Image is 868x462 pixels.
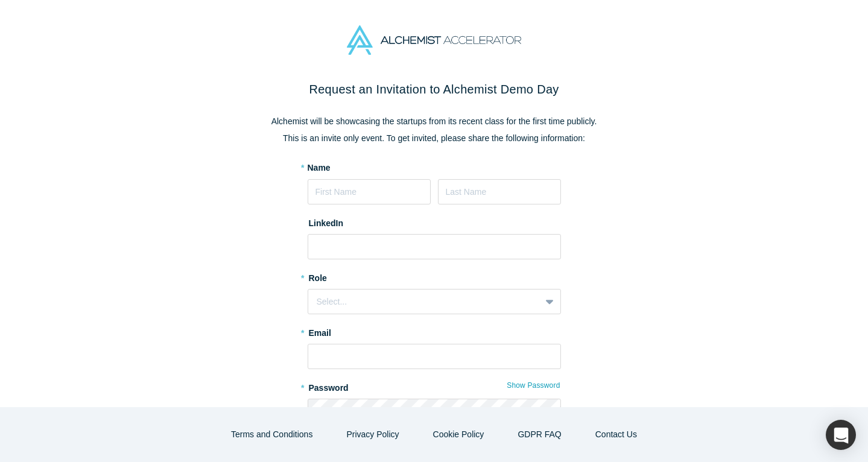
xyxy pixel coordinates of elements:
button: Cookie Policy [420,424,497,445]
input: First Name [308,179,431,204]
button: Privacy Policy [334,424,411,445]
button: Contact Us [583,424,650,445]
h2: Request an Invitation to Alchemist Demo Day [181,80,688,98]
a: GDPR FAQ [505,424,574,445]
label: Password [308,378,561,394]
div: Select... [317,296,532,308]
p: This is an invite only event. To get invited, please share the following information: [181,132,688,145]
p: Alchemist will be showcasing the startups from its recent class for the first time publicly. [181,115,688,128]
label: Name [308,162,331,174]
label: Email [308,323,561,340]
button: Terms and Conditions [218,424,325,445]
label: Role [308,268,561,285]
img: Alchemist Accelerator Logo [347,25,521,55]
button: Show Password [506,378,560,393]
input: Last Name [438,179,561,204]
label: LinkedIn [308,213,344,230]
